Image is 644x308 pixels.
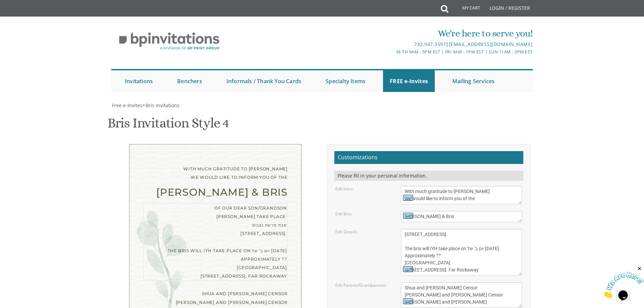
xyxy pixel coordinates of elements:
[146,102,180,109] span: Bris Invitations
[108,116,229,136] h1: Bris Invitation Style 4
[401,211,522,222] textarea: Bris
[449,41,533,47] a: [EMAIL_ADDRESS][DOMAIN_NAME]
[335,211,352,217] label: Edit Bris:
[319,70,372,92] a: Specialty Items
[448,1,485,18] a: My Cart
[602,266,644,298] iframe: chat widget
[401,282,522,308] textarea: [PERSON_NAME] and [PERSON_NAME] [PERSON_NAME] and [PERSON_NAME] [PERSON_NAME] and [PERSON_NAME]
[143,165,288,182] div: With much gratitude to [PERSON_NAME] We would like to inform you of the
[220,70,308,92] a: Informals / Thank You Cards
[118,70,160,92] a: Invitations
[143,203,288,281] div: of our dear son/grandson [PERSON_NAME] take place שבת פרשת נצבים [STREET_ADDRESS] The bris will I...
[111,27,227,55] img: BP Invitation Loft
[383,70,435,92] a: FREE e-Invites
[252,40,533,48] div: |
[446,70,501,92] a: Mailing Services
[142,102,180,109] span: >
[335,229,358,235] label: Edit Details:
[335,186,353,192] label: Edit Intro:
[401,186,522,204] textarea: With gratitude to Hashem We would like to inform you of the
[252,48,533,55] div: M-Th 9am - 5pm EST | Fri 9am - 1pm EST | Sun 11am - 3pm EST
[401,229,522,276] textarea: of our dear son/grandson [DATE] Shacharis at 7:00 • Bris at 7:45 [GEOGRAPHIC_DATA][PERSON_NAME] [...
[335,282,387,288] label: Edit Parents/Grandparents:
[111,102,142,109] a: Free e-Invites
[145,102,180,109] a: Bris Invitations
[252,27,533,40] div: We're here to serve you!
[334,151,523,164] h2: Customizations
[170,70,209,92] a: Benchers
[414,41,446,47] a: 732.947.3597
[143,188,288,196] div: [PERSON_NAME] & Bris
[334,171,523,181] div: Please fill in your personal information.
[112,102,142,109] span: Free e-Invites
